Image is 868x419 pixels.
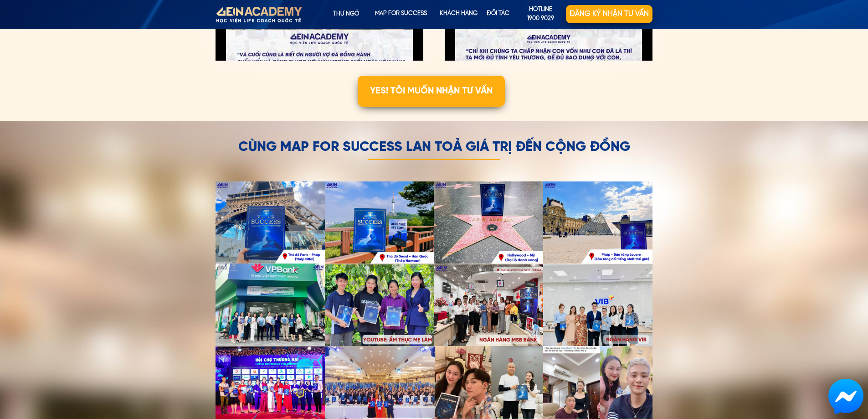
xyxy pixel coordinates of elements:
[515,5,566,24] p: hotline 1900 9029
[318,5,374,23] p: Thư ngỏ
[478,5,519,23] p: Đối tác
[374,5,428,23] p: map for success
[437,5,481,23] p: KHÁCH HÀNG
[216,139,653,155] h2: cùng map for success lan toả giá trị đến cộng đồng
[515,5,566,23] a: hotline1900 9029
[566,5,652,23] p: Đăng ký nhận tư vấn
[358,76,505,107] p: YES! TÔI MUỐN NHẬN TƯ VẤN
